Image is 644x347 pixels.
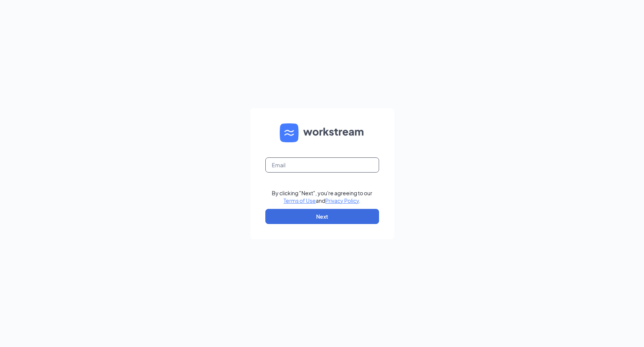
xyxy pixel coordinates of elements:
[284,197,316,204] a: Terms of Use
[265,209,379,224] button: Next
[265,157,379,173] input: Email
[272,189,372,204] div: By clicking "Next", you're agreeing to our and .
[325,197,359,204] a: Privacy Policy
[280,123,365,142] img: WS logo and Workstream text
